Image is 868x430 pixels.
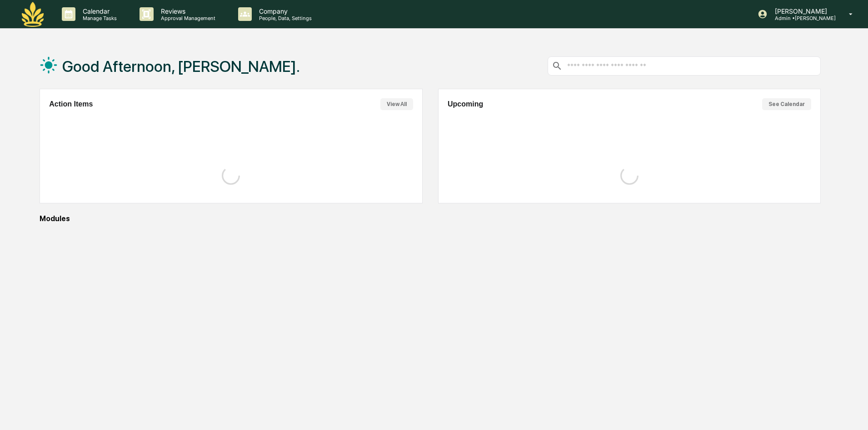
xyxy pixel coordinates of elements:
h2: Upcoming [448,100,483,108]
p: Calendar [75,7,121,15]
p: Approval Management [154,15,220,21]
p: Company [252,7,316,15]
p: Admin • [PERSON_NAME] [768,15,836,21]
button: View All [380,98,413,110]
p: People, Data, Settings [252,15,316,21]
p: [PERSON_NAME] [768,7,836,15]
div: Modules [40,214,821,223]
h1: Good Afternoon, [PERSON_NAME]. [62,57,300,76]
button: See Calendar [762,98,811,110]
h2: Action Items [49,100,93,108]
p: Manage Tasks [75,15,121,21]
p: Reviews [154,7,220,15]
img: logo [22,2,44,27]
